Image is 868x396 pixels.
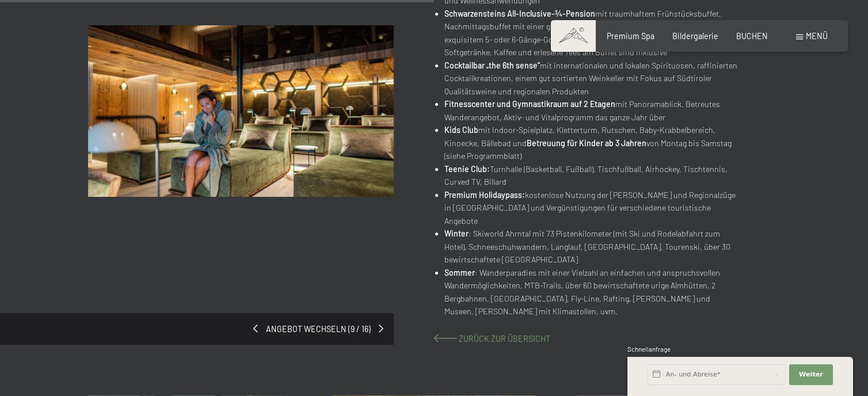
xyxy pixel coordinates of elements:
[799,370,823,379] span: Weiter
[444,163,739,189] li: Turnhalle (Basketball, Fußball), Tischfußball, Airhockey, Tischtennis, Curved TV, Billard
[672,31,718,41] a: Bildergalerie
[527,138,646,148] strong: Betreuung für Kinder ab 3 Jahren
[789,364,833,385] button: Weiter
[444,99,615,109] strong: Fitnesscenter und Gymnastikraum auf 2 Etagen
[444,7,739,59] li: mit traumhaftem Frühstücksbuffet, Nachmittagsbuffet mit einer großzügigen Auswahl an Snacks und D...
[444,124,739,163] li: mit Indoor-Spielplatz, Kletterturm, Rutschen, Baby-Krabbelbereich, Kinoecke, Bällebad und von Mon...
[444,60,540,70] strong: Cocktailbar „the 6th sense“
[444,164,490,174] strong: Teenie Club:
[444,227,739,266] li: : Skiworld Ahrntal mit 73 Pistenkilometer (mit Ski und Rodelabfahrt zum Hotel), Schneeschuhwander...
[88,25,393,197] img: 7=6 Spezial Angebot
[459,334,550,344] span: Zurück zur Übersicht
[444,9,595,18] strong: Schwarzensteins All-Inclusive-¾-Pension
[444,266,739,318] li: : Wanderparadies mit einer Vielzahl an einfachen und anspruchsvollen Wandermöglichkeiten, MTB-Tra...
[736,31,768,41] a: BUCHEN
[444,189,739,228] li: kostenlose Nutzung der [PERSON_NAME] und Regionalzüge in [GEOGRAPHIC_DATA] und Vergünstigungen fü...
[258,323,379,335] span: Angebot wechseln (9 / 16)
[806,31,828,41] span: Menü
[444,59,739,98] li: mit internationalen und lokalen Spirituosen, raffinierten Cocktailkreationen, einem gut sortierte...
[444,125,478,135] strong: Kids Club
[627,345,671,353] span: Schnellanfrage
[444,190,525,200] strong: Premium Holidaypass:
[444,98,739,124] li: mit Panoramablick. Betreutes Wanderangebot, Aktiv- und Vitalprogramm das ganze Jahr über
[434,334,550,344] a: Zurück zur Übersicht
[607,31,654,41] a: Premium Spa
[444,229,469,238] strong: Winter
[444,268,475,277] strong: Sommer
